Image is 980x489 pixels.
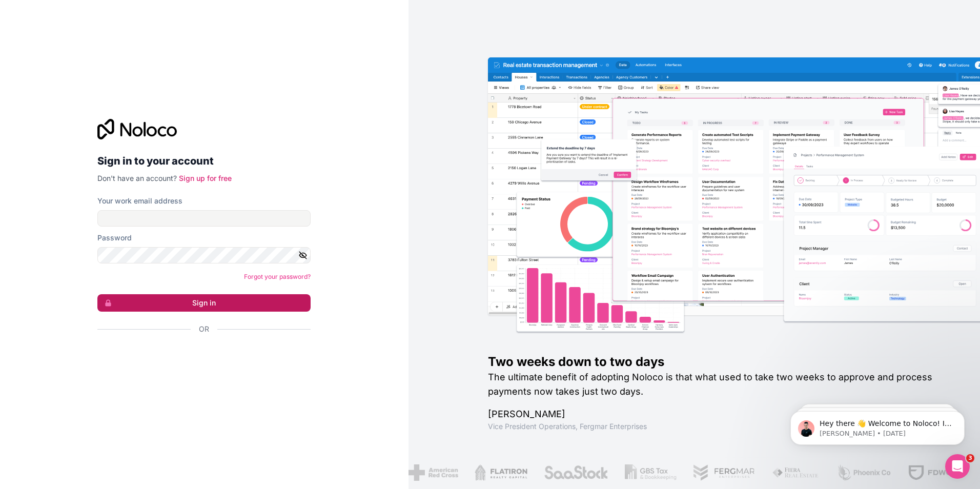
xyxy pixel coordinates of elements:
input: Password [97,247,311,263]
img: /assets/fdworks-Bi04fVtw.png [908,464,968,481]
a: Forgot your password? [244,273,311,280]
img: /assets/fiera-fwj2N5v4.png [772,464,820,481]
img: /assets/fergmar-CudnrXN5.png [693,464,756,481]
img: /assets/american-red-cross-BAupjrZR.png [409,464,458,481]
label: Password [97,233,132,243]
h1: [PERSON_NAME] [488,407,947,421]
button: Sign in [97,294,311,312]
span: Or [199,324,209,334]
img: /assets/phoenix-BREaitsQ.png [836,464,892,481]
span: 3 [966,454,974,462]
input: Email address [97,210,311,227]
h2: The ultimate benefit of adopting Noloco is that what used to take two weeks to approve and proces... [488,370,947,399]
h1: Vice President Operations , Fergmar Enterprises [488,421,947,432]
h1: Two weeks down to two days [488,354,947,370]
img: /assets/gbstax-C-GtDUiK.png [625,464,677,481]
span: Don't have an account? [97,174,177,182]
img: /assets/flatiron-C8eUkumj.png [475,464,528,481]
h2: Sign in to your account [97,152,311,170]
img: /assets/saastock-C6Zbiodz.png [544,464,608,481]
iframe: Bouton "Se connecter avec Google" [92,345,308,368]
iframe: Intercom notifications message [775,390,980,461]
label: Your work email address [97,196,182,206]
a: Sign up for free [179,174,232,182]
iframe: Intercom live chat [945,454,970,479]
